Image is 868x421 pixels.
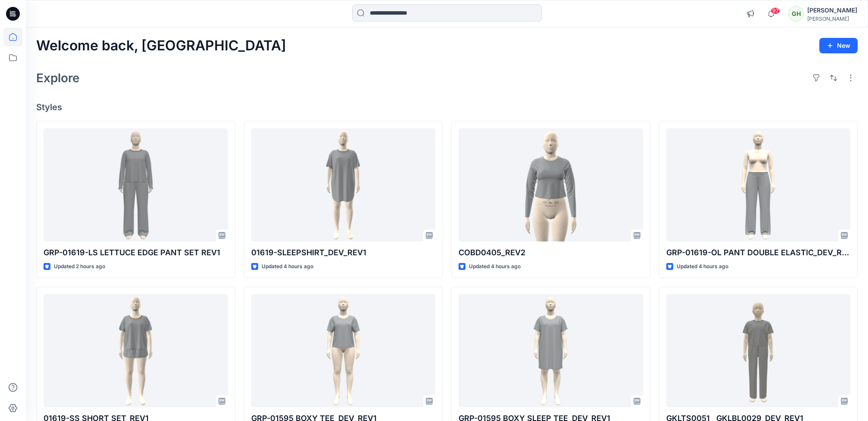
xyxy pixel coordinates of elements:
a: GRP-01595 BOXY SLEEP TEE_DEV_REV1 [459,294,643,407]
a: GRP-01619-OL PANT DOUBLE ELASTIC_DEV_REV2 [666,128,851,241]
p: 01619-SLEEPSHIRT_DEV_REV1 [251,247,436,259]
span: 97 [771,7,780,14]
p: Updated 4 hours ago [469,262,521,271]
a: 01619-SS SHORT SET_REV1 [44,294,228,407]
h2: Welcome back, [GEOGRAPHIC_DATA] [36,38,286,54]
a: 01619-SLEEPSHIRT_DEV_REV1 [251,128,436,241]
p: GRP-01619-OL PANT DOUBLE ELASTIC_DEV_REV2 [666,247,851,259]
p: GRP-01619-LS LETTUCE EDGE PANT SET REV1 [44,247,228,259]
a: GRP-01619-LS LETTUCE EDGE PANT SET REV1 [44,128,228,241]
p: Updated 2 hours ago [54,262,105,271]
a: GRP-01595 BOXY TEE_DEV_REV1 [251,294,436,407]
p: COBD0405_REV2 [459,247,643,259]
h2: Explore [36,71,80,85]
a: GKLTS0051__GKLBL0029_DEV_REV1 [666,294,851,407]
button: New [819,38,858,53]
p: Updated 4 hours ago [262,262,313,271]
div: GH [788,6,804,22]
div: [PERSON_NAME] [807,15,857,22]
div: [PERSON_NAME] [807,5,857,15]
a: COBD0405_REV2 [459,128,643,241]
h4: Styles [36,102,858,112]
p: Updated 4 hours ago [677,262,728,271]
